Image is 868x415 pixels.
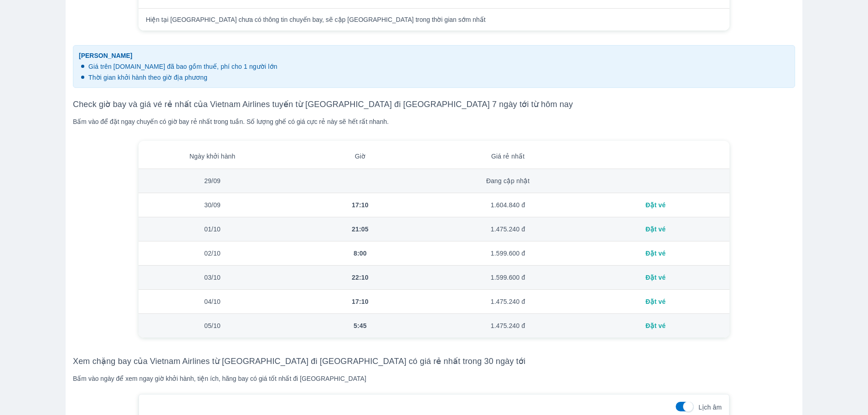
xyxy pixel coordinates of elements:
span: [PERSON_NAME] [79,51,789,60]
div: Đặt vé [589,297,722,306]
p: Giá trên [DOMAIN_NAME] đã bao gồm thuế, phí cho 1 người lớn [88,62,789,71]
div: Bấm vào để đặt ngay chuyến có giờ bay rẻ nhất trong tuần. Số lượng ghế có giá cực rẻ này sẽ hết r... [73,117,795,126]
div: 17:10 [293,297,426,306]
td: 1.475.240 đ [434,314,582,338]
div: 8:00 [293,249,426,258]
div: 02/10 [146,249,279,258]
div: Đặt vé [589,273,722,282]
td: 1.599.600 đ [434,266,582,290]
div: 05/10 [146,321,279,330]
div: 01/10 [146,225,279,234]
div: 5:45 [293,321,426,330]
h3: Xem chặng bay của Vietnam Airlines từ [GEOGRAPHIC_DATA] đi [GEOGRAPHIC_DATA] có giá rẻ nhất trong... [73,356,795,367]
div: 21:05 [293,225,426,234]
div: 03/10 [146,273,279,282]
p: Lịch âm [699,403,722,412]
th: Giờ [286,144,434,169]
div: 22:10 [293,273,426,282]
td: 1.475.240 đ [434,217,582,241]
div: Đặt vé [589,249,722,258]
div: Đặt vé [589,321,722,330]
td: Đang cập nhật [434,169,582,193]
p: Thời gian khởi hành theo giờ địa phương [88,73,789,82]
div: 17:10 [293,200,426,210]
td: 1.599.600 đ [434,241,582,266]
th: Giá rẻ nhất [434,144,582,169]
div: 29/09 [146,176,279,185]
div: Bấm vào ngày để xem ngay giờ khởi hành, tiện ích, hãng bay có giá tốt nhất đi [GEOGRAPHIC_DATA] [73,374,795,383]
td: 1.475.240 đ [434,290,582,314]
td: 1.604.840 đ [434,193,582,217]
table: simple table [139,144,729,338]
th: Ngày khởi hành [139,144,286,169]
div: Hiện tại [GEOGRAPHIC_DATA] chưa có thông tin chuyến bay, sẽ cập [GEOGRAPHIC_DATA] trong thời gian... [146,16,722,23]
div: Đặt vé [589,225,722,234]
h3: Check giờ bay và giá vé rẻ nhất của Vietnam Airlines tuyến từ [GEOGRAPHIC_DATA] đi [GEOGRAPHIC_DA... [73,99,795,110]
div: 04/10 [146,297,279,306]
div: 30/09 [146,200,279,210]
div: Đặt vé [589,200,722,210]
